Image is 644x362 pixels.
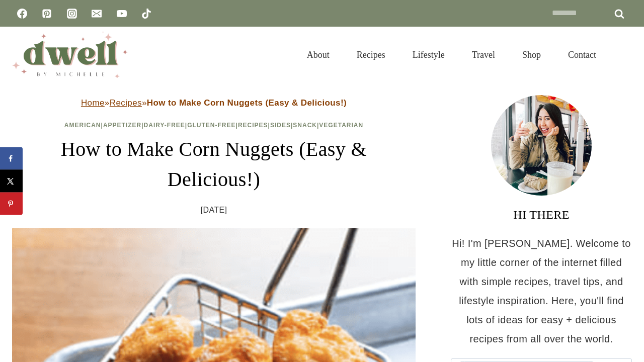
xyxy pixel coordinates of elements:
[201,203,227,218] time: [DATE]
[62,4,82,24] a: Instagram
[144,122,185,129] a: Dairy-Free
[37,4,57,24] a: Pinterest
[615,46,632,63] button: View Search Form
[136,4,156,24] a: TikTok
[64,122,101,129] a: American
[293,122,317,129] a: Snack
[458,37,509,72] a: Travel
[12,32,128,78] img: DWELL by michelle
[103,122,141,129] a: Appetizer
[399,37,458,72] a: Lifestyle
[343,37,399,72] a: Recipes
[319,122,363,129] a: Vegetarian
[112,4,132,24] a: YouTube
[81,98,105,108] a: Home
[270,122,291,129] a: Sides
[12,4,32,24] a: Facebook
[147,98,347,108] strong: How to Make Corn Nuggets (Easy & Delicious!)
[110,98,142,108] a: Recipes
[554,37,610,72] a: Contact
[509,37,554,72] a: Shop
[451,234,632,348] p: Hi! I'm [PERSON_NAME]. Welcome to my little corner of the internet filled with simple recipes, tr...
[293,37,610,72] nav: Primary Navigation
[87,4,107,24] a: Email
[293,37,343,72] a: About
[12,134,416,195] h1: How to Make Corn Nuggets (Easy & Delicious!)
[64,122,363,129] span: | | | | | | |
[238,122,268,129] a: Recipes
[81,98,347,108] span: » »
[187,122,235,129] a: Gluten-Free
[451,206,632,224] h3: HI THERE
